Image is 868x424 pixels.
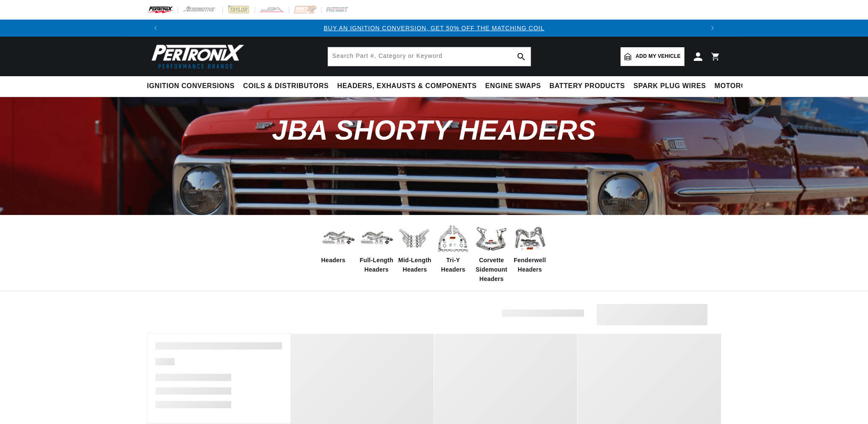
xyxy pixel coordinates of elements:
[359,221,394,275] a: Full-Length Headers Full-Length Headers
[633,82,706,91] span: Spark Plug Wires
[485,82,541,91] span: Engine Swaps
[549,82,625,91] span: Battery Products
[436,221,470,255] img: Tri-Y Headers
[513,221,547,275] a: Fenderwell Headers Fenderwell Headers
[635,52,681,60] span: Add my vehicle
[715,82,765,91] span: Motorcycle
[321,255,345,265] span: Headers
[239,76,333,96] summary: Coils & Distributors
[164,23,704,33] div: 1 of 3
[474,255,509,284] span: Corvette Sidemount Headers
[629,76,710,96] summary: Spark Plug Wires
[513,255,547,275] span: Fenderwell Headers
[321,225,355,252] img: Headers
[398,221,432,255] img: Mid-Length Headers
[398,221,432,275] a: Mid-Length Headers Mid-Length Headers
[324,25,544,32] a: BUY AN IGNITION CONVERSION, GET 50% OFF THE MATCHING COIL
[243,82,329,91] span: Coils & Distributors
[272,115,596,146] span: JBA Shorty Headers
[333,76,481,96] summary: Headers, Exhausts & Components
[621,47,684,66] a: Add my vehicle
[328,47,531,66] input: Search Part #, Category or Keyword
[359,255,394,275] span: Full-Length Headers
[513,221,547,255] img: Fenderwell Headers
[164,23,704,33] div: Announcement
[436,221,470,275] a: Tri-Y Headers Tri-Y Headers
[147,82,235,91] span: Ignition Conversions
[321,221,355,265] a: Headers Headers
[398,255,432,275] span: Mid-Length Headers
[512,47,531,66] button: Search Part #, Category or Keyword
[474,221,509,255] img: Corvette Sidemount Headers
[126,20,742,37] slideshow-component: Translation missing: en.sections.announcements.announcement_bar
[481,76,545,96] summary: Engine Swaps
[545,76,629,96] summary: Battery Products
[147,20,164,37] button: Translation missing: en.sections.announcements.previous_announcement
[474,221,509,284] a: Corvette Sidemount Headers Corvette Sidemount Headers
[704,20,721,37] button: Translation missing: en.sections.announcements.next_announcement
[359,225,394,252] img: Full-Length Headers
[147,76,239,96] summary: Ignition Conversions
[436,255,470,275] span: Tri-Y Headers
[710,76,770,96] summary: Motorcycle
[147,42,245,71] img: Pertronix
[337,82,477,91] span: Headers, Exhausts & Components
